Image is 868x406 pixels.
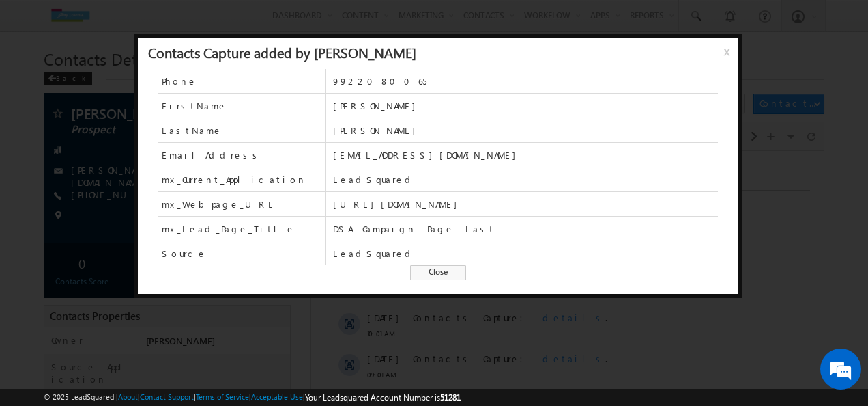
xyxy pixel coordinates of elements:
[196,392,249,401] a: Terms of Service
[102,202,338,214] div: .
[102,161,338,173] div: .
[56,94,97,107] span: 10:16 AM
[333,247,718,260] span: LeadSquared
[333,75,718,87] span: 9922080065
[56,176,97,189] span: 10:01 AM
[56,381,97,394] span: 06:00 AM
[162,174,306,186] span: mx_Current_Application
[265,15,293,27] div: All Time
[333,223,718,235] span: DSA Campaign Page Last
[56,243,87,255] span: [DATE]
[102,284,338,296] div: .
[102,243,338,255] div: .
[162,149,262,161] span: EmailAddress
[162,124,222,137] span: LastName
[333,149,718,161] span: [EMAIL_ADDRESS][DOMAIN_NAME]
[162,247,207,260] span: Source
[251,392,303,401] a: Acceptable Use
[231,284,294,295] span: details
[102,284,220,295] span: Contacts Capture:
[724,44,735,69] span: x
[158,241,325,265] span: Source
[118,392,138,401] a: About
[27,10,74,31] span: Activity Type
[231,366,294,377] span: details
[440,392,461,403] span: 51281
[56,299,97,312] span: 07:00 AM
[148,46,416,58] div: Contacts Capture added by [PERSON_NAME]
[231,243,294,254] span: details
[56,325,87,337] span: [DATE]
[82,11,235,31] div: Sales Activity,BL - Business Loan,FL - Flexible Loan,FT - Flexi Loan Balance Transfer,HL - Home L...
[102,79,338,91] div: .
[56,135,97,148] span: 10:03 AM
[158,192,325,216] span: mx_Webpage_URL
[140,392,194,401] a: Contact Support
[158,118,325,142] span: LastName
[56,366,87,378] span: [DATE]
[158,217,325,241] span: mx_Lead_Page_Title
[162,100,227,112] span: FirstName
[102,79,220,90] span: Contacts Capture:
[333,124,718,137] span: [PERSON_NAME]
[56,340,97,353] span: 06:02 AM
[158,69,325,93] span: Phone
[102,325,220,336] span: Contacts Capture:
[231,79,294,90] span: details
[102,366,220,377] span: Contacts Capture:
[56,217,97,230] span: 09:01 AM
[56,79,87,91] span: [DATE]
[44,391,461,404] span: © 2025 LeadSquared | | | | |
[56,120,87,132] span: [DATE]
[102,325,338,337] div: .
[333,198,718,211] span: [URL][DOMAIN_NAME]
[85,15,124,27] div: 89 Selected
[102,202,220,213] span: Contacts Capture:
[236,10,255,31] span: Time
[333,174,718,186] span: LeadSquared
[305,392,461,403] span: Your Leadsquared Account Number is
[231,161,294,172] span: details
[162,75,197,87] span: Phone
[102,366,338,378] div: .
[333,100,718,112] span: [PERSON_NAME]
[102,161,220,172] span: Contacts Capture:
[56,161,87,173] span: [DATE]
[56,202,87,214] span: [DATE]
[27,53,72,66] div: [DATE]
[56,284,87,296] span: [DATE]
[56,258,97,271] span: 08:59 AM
[162,198,276,211] span: mx_Webpage_URL
[231,325,294,336] span: details
[102,120,338,132] div: .
[162,223,295,235] span: mx_Lead_Page_Title
[158,167,325,191] span: mx_Current_Application
[158,143,325,167] span: EmailAddress
[231,202,294,213] span: details
[102,120,220,131] span: Contacts Capture:
[410,265,466,280] span: Close
[102,243,220,254] span: Contacts Capture:
[231,120,294,131] span: details
[158,94,325,118] span: FirstName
